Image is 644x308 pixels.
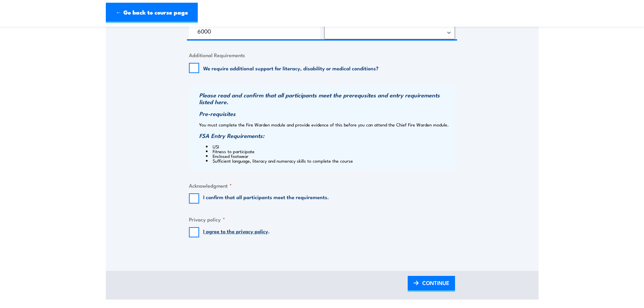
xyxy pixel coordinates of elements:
[408,276,455,292] a: CONTINUE
[199,92,453,105] h3: Please read and confirm that all participants meet the prerequsites and entry requirements listed...
[189,215,225,223] legend: Privacy policy
[206,149,453,153] li: Fitness to participate
[206,158,453,163] li: Sufficient language, literacy and numeracy skills to complete the course
[206,144,453,149] li: USI
[189,51,245,59] legend: Additional Requirements
[199,132,453,139] h3: FSA Entry Requirements:
[199,110,453,117] h3: Pre-requisites
[203,65,379,71] label: We require additional support for literacy, disability or medical conditions?
[106,3,198,23] a: ← Go back to course page
[199,122,453,127] p: You must complete the Fire Warden module and provide evidence of this before you can attend the C...
[203,227,268,235] a: I agree to the privacy policy
[189,182,232,189] legend: Acknowledgment
[203,227,270,237] label: .
[203,193,329,204] label: I confirm that all participants meet the requirements.
[422,274,449,292] span: CONTINUE
[206,153,453,158] li: Enclosed footwear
